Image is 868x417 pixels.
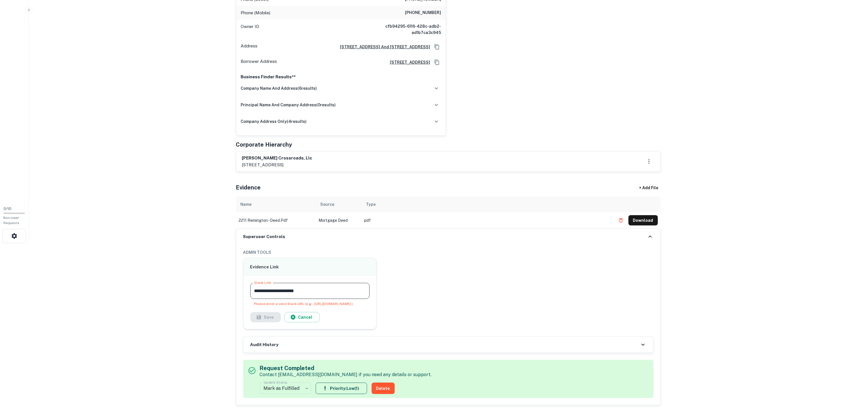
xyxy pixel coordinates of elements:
p: Business Finder Results** [241,73,441,80]
p: Address [241,43,258,51]
div: + Add File [629,183,669,193]
div: Source [321,201,335,208]
button: Download [629,215,658,226]
h6: ADMIN TOOLS [243,249,654,256]
label: Update Status [264,380,287,385]
h6: company address only ( 4 results) [241,118,307,125]
h5: Request Completed [260,364,432,372]
a: [STREET_ADDRESS] [386,59,430,65]
h5: Corporate Hierarchy [236,140,292,149]
div: Mark as Fulfilled [260,380,311,396]
label: Slack Link [254,280,271,285]
th: Type [362,196,613,212]
span: 0 / 10 [3,207,11,211]
div: Name [241,201,252,208]
h6: Superuser Controls [243,234,285,240]
h6: [PHONE_NUMBER] [405,9,441,16]
td: Mortgage Deed [316,212,362,228]
th: Source [316,196,362,212]
h6: Evidence Link [250,264,370,270]
p: Phone (Mobile) [241,9,271,16]
a: [STREET_ADDRESS] And [STREET_ADDRESS] [336,44,430,50]
h6: Audit History [250,342,279,348]
h6: company name and address ( 6 results) [241,85,317,91]
td: pdf [362,212,613,228]
p: [STREET_ADDRESS] [242,161,313,168]
p: Borrower Address [241,58,277,67]
p: Contact [EMAIL_ADDRESS][DOMAIN_NAME] if you need any details or support. [260,371,432,378]
span: Borrower Requests [3,216,19,225]
h6: [PERSON_NAME] crossroads, llc [242,155,313,161]
th: Name [236,196,316,212]
p: Owner ID [241,23,259,36]
button: Copy Address [433,43,441,51]
div: Please enter a valid Slack URL (e.g., [URL][DOMAIN_NAME].) [254,301,366,306]
h6: cfb94295-6116-428c-adb2-ad1b7ca3c945 [373,23,441,36]
button: Copy Address [433,58,441,67]
div: Type [366,201,376,208]
button: Delete [372,383,395,394]
button: Delete file [616,216,626,225]
h6: principal name and company address ( 0 results) [241,102,336,108]
iframe: Chat Widget [839,371,868,399]
button: Priority:Low(1) [316,383,367,394]
div: scrollable content [236,196,661,228]
button: Cancel [284,312,320,322]
h5: Evidence [236,183,261,192]
td: 2211 remington - deed.pdf [236,212,316,228]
